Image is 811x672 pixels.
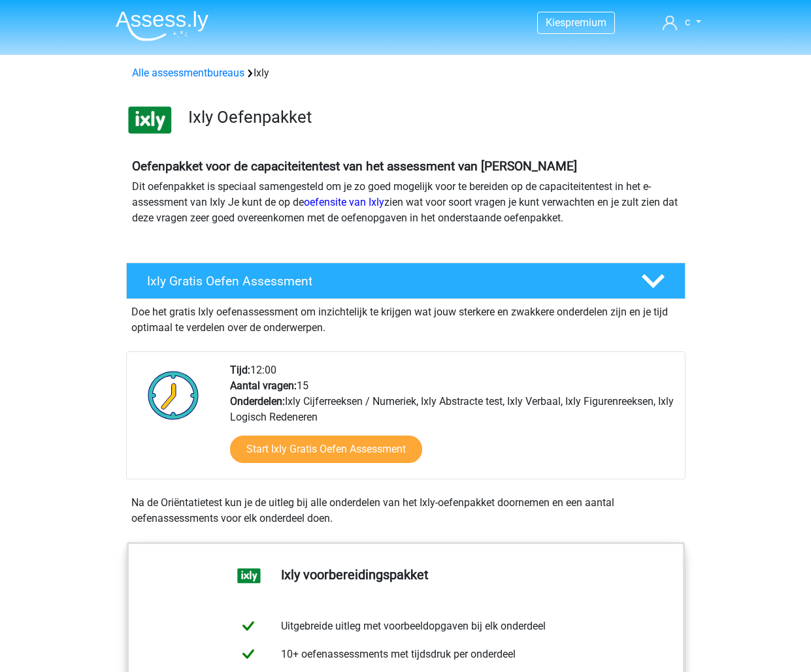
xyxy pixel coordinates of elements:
[538,14,614,31] a: Kiespremium
[220,362,684,479] div: 12:00 15 Ixly Cijferreeksen / Numeriek, Ixly Abstracte test, Ixly Verbaal, Ixly Figurenreeksen, I...
[230,379,297,392] b: Aantal vragen:
[188,107,675,127] h3: Ixly Oefenpakket
[126,495,686,526] div: Na de Oriëntatietest kun je de uitleg bij alle onderdelen van het Ixly-oefenpakket doornemen en e...
[657,14,706,30] a: c
[116,10,208,41] img: Assessly
[127,97,173,143] img: ixly.png
[127,65,685,81] div: Ixly
[565,16,606,29] span: premium
[132,159,577,174] b: Oefenpakket voor de capaciteitentest van het assessment van [PERSON_NAME]
[230,436,422,463] a: Start Ixly Gratis Oefen Assessment
[132,179,680,226] p: Dit oefenpakket is speciaal samengesteld om je zo goed mogelijk voor te bereiden op de capaciteit...
[141,362,207,428] img: Klok
[546,16,565,29] span: Kies
[230,364,250,376] b: Tijd:
[147,274,620,289] h4: Ixly Gratis Oefen Assessment
[230,395,285,408] b: Onderdelen:
[121,263,691,299] a: Ixly Gratis Oefen Assessment
[685,16,690,28] span: c
[132,67,244,79] a: Alle assessmentbureaus
[126,299,686,336] div: Doe het gratis Ixly oefenassessment om inzichtelijk te krijgen wat jouw sterkere en zwakkere onde...
[304,196,384,208] a: oefensite van Ixly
